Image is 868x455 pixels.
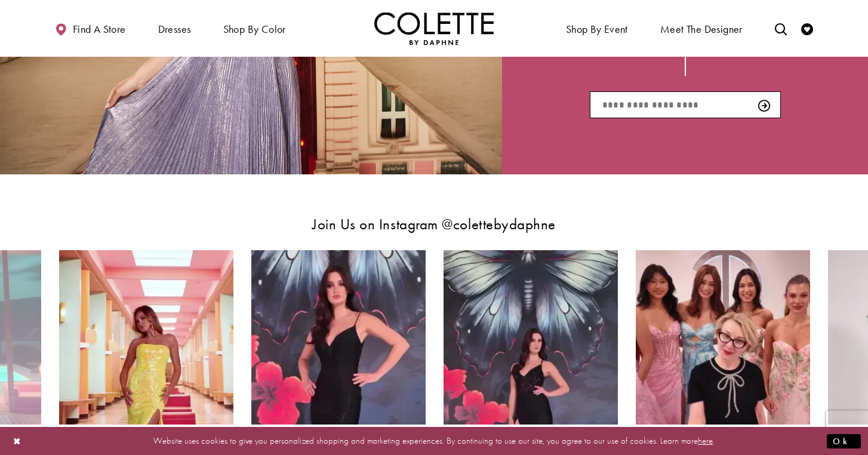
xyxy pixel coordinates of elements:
[155,12,194,45] span: Dresses
[220,12,289,45] span: Shop by color
[772,12,790,45] a: Toggle search
[590,91,781,118] input: Enter Email Address
[374,12,494,45] img: Colette by Daphne
[827,434,861,448] button: Submit Dialog
[798,12,816,45] a: Check Wishlist
[312,214,438,234] span: Join Us on Instagram
[52,12,128,45] a: Find a store
[73,23,126,35] span: Find a store
[698,435,713,447] a: here
[563,12,631,45] span: Shop By Event
[59,250,233,425] a: Instagram Feed Action #0 - Opens in new tab
[86,433,782,449] p: Website uses cookies to give you personalized shopping and marketing experiences. By continuing t...
[590,91,781,118] form: Subscribe form
[223,23,286,35] span: Shop by color
[566,23,628,35] span: Shop By Event
[748,91,781,118] button: Submit Subscribe
[374,12,494,45] a: Visit Home Page
[657,12,746,45] a: Meet the designer
[7,431,27,451] button: Close Dialog
[636,250,810,425] a: Instagram Feed Action #0 - Opens in new tab
[660,23,743,35] span: Meet the designer
[251,250,426,425] a: Instagram Feed Action #0 - Opens in new tab
[442,214,556,234] a: Opens in new tab
[158,23,191,35] span: Dresses
[444,250,618,425] a: Instagram Feed Action #0 - Opens in new tab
